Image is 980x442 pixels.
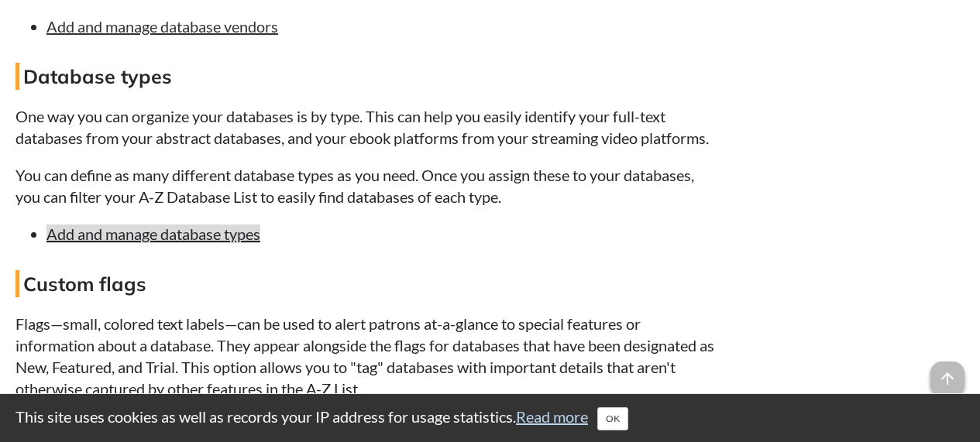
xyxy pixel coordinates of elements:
h4: Custom flags [15,270,716,297]
a: arrow_upward [930,363,965,382]
a: Read more [516,407,588,426]
h4: Database types [15,63,716,90]
a: Add and manage database types [46,224,260,243]
button: Close [597,407,628,430]
span: arrow_upward [930,361,965,396]
p: One way you can organize your databases is by type. This can help you easily identify your full-t... [15,105,716,149]
p: You can define as many different database types as you need. Once you assign these to your databa... [15,164,716,207]
p: Flags—small, colored text labels—can be used to alert patrons at-a-glance to special features or ... [15,313,716,399]
a: Add and manage database vendors [46,17,278,36]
